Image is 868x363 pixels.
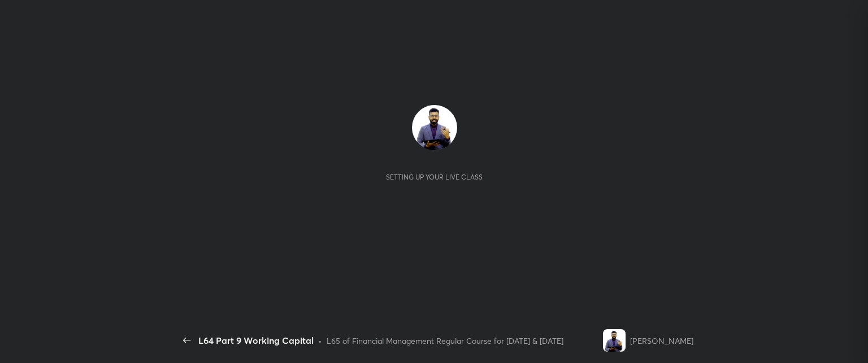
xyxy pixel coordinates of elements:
div: • [318,335,322,347]
div: L65 of Financial Management Regular Course for [DATE] & [DATE] [327,335,563,347]
div: Setting up your live class [386,173,483,181]
img: 78d879e9ade943c4a63fa74a256d960a.jpg [412,105,457,150]
img: 78d879e9ade943c4a63fa74a256d960a.jpg [603,329,626,352]
div: L64 Part 9 Working Capital [198,334,314,347]
div: [PERSON_NAME] [630,335,693,347]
